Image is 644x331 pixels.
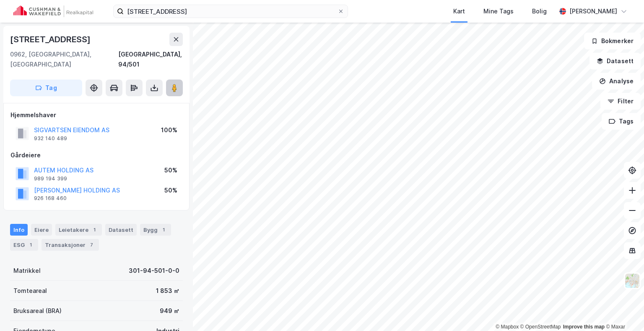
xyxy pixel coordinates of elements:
[13,286,47,296] div: Tomteareal
[26,241,35,249] div: 1
[483,6,514,16] div: Mine Tags
[569,6,617,16] div: [PERSON_NAME]
[105,224,137,236] div: Datasett
[34,195,67,202] div: 926 168 460
[600,93,641,110] button: Filter
[592,73,641,90] button: Analyse
[90,226,99,234] div: 1
[10,150,182,160] div: Gårdeiere
[10,239,38,251] div: ESG
[164,165,177,175] div: 50%
[10,80,82,96] button: Tag
[10,224,28,236] div: Info
[584,33,641,49] button: Bokmerker
[124,5,338,18] input: Søk på adresse, matrikkel, gårdeiere, leietakere eller personer
[42,239,99,251] div: Transaksjoner
[602,291,644,331] iframe: Chat Widget
[624,273,640,289] img: Z
[453,6,465,16] div: Kart
[34,175,67,182] div: 989 194 399
[13,306,62,316] div: Bruksareal (BRA)
[10,33,92,46] div: [STREET_ADDRESS]
[159,226,168,234] div: 1
[602,113,641,130] button: Tags
[496,324,519,330] a: Mapbox
[31,224,52,236] div: Eiere
[156,286,179,296] div: 1 853 ㎡
[118,49,183,69] div: [GEOGRAPHIC_DATA], 94/501
[589,53,641,69] button: Datasett
[140,224,171,236] div: Bygg
[13,266,41,276] div: Matrikkel
[10,49,118,69] div: 0962, [GEOGRAPHIC_DATA], [GEOGRAPHIC_DATA]
[602,291,644,331] div: Kontrollprogram for chat
[10,110,182,120] div: Hjemmelshaver
[161,125,177,135] div: 100%
[563,324,605,330] a: Improve this map
[34,135,67,142] div: 932 140 489
[160,306,179,316] div: 949 ㎡
[87,241,96,249] div: 7
[13,5,93,17] img: cushman-wakefield-realkapital-logo.202ea83816669bd177139c58696a8fa1.svg
[532,6,547,16] div: Bolig
[164,185,177,195] div: 50%
[129,266,179,276] div: 301-94-501-0-0
[520,324,561,330] a: OpenStreetMap
[55,224,102,236] div: Leietakere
